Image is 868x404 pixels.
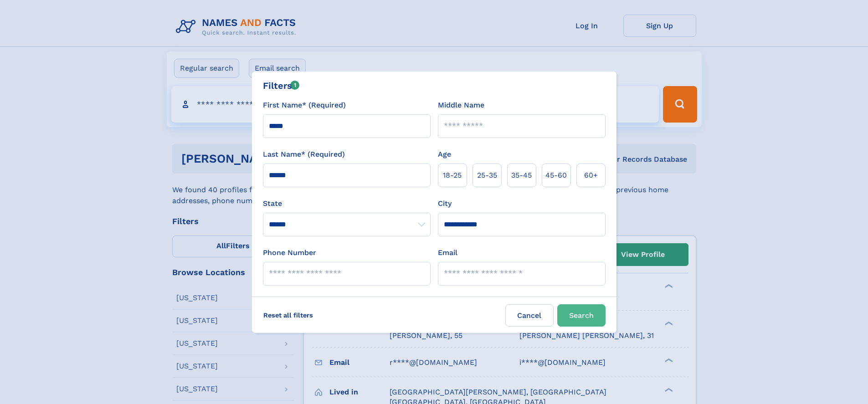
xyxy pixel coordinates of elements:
[263,100,346,111] label: First Name* (Required)
[438,198,452,209] label: City
[263,198,431,209] label: State
[263,79,300,92] div: Filters
[477,170,497,181] span: 25‑35
[257,304,319,326] label: Reset all filters
[438,149,451,160] label: Age
[438,100,484,111] label: Middle Name
[505,304,554,327] label: Cancel
[511,170,532,181] span: 35‑45
[438,247,457,258] label: Email
[443,170,462,181] span: 18‑25
[545,170,567,181] span: 45‑60
[263,247,316,258] label: Phone Number
[584,170,598,181] span: 60+
[263,149,345,160] label: Last Name* (Required)
[557,304,606,327] button: Search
